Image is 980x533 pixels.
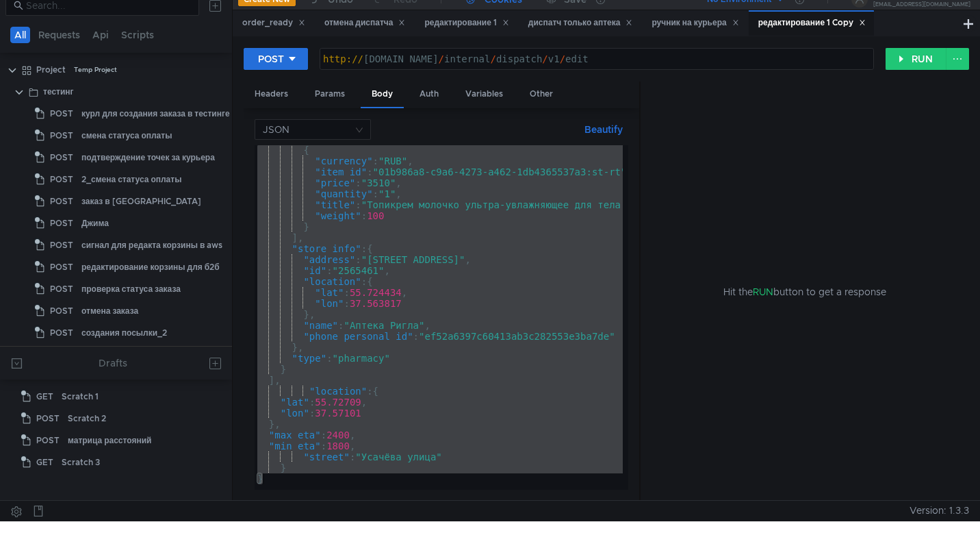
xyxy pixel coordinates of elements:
div: Auth [409,82,450,107]
div: Project [36,60,66,80]
div: Scratch 1 [62,386,99,407]
button: Api [88,27,113,43]
div: POST [258,51,284,66]
button: Requests [34,27,84,43]
div: перенос слота [81,345,140,365]
div: Scratch 3 [62,452,100,473]
div: матрица расстояний [68,430,151,451]
span: POST [50,103,73,124]
span: POST [50,323,73,343]
span: GET [36,386,53,407]
div: [EMAIL_ADDRESS][DOMAIN_NAME] [873,2,970,7]
span: POST [50,279,73,299]
div: редактирование корзины для б2б [81,257,220,277]
div: диспатч только аптека [528,16,633,30]
span: POST [50,301,73,321]
span: POST [50,191,73,212]
div: Drafts [99,355,127,371]
span: POST [50,213,73,234]
div: Body [361,82,404,108]
div: order_ready [242,16,305,30]
span: POST [50,235,73,256]
button: Beautify [579,121,628,138]
div: ручник на курьера [652,16,738,30]
div: 2_смена статуса оплаты [81,169,181,190]
span: POST [50,125,73,146]
span: POST [50,257,73,277]
div: Other [519,82,564,107]
span: POST [50,169,73,190]
div: Headers [244,82,299,107]
span: POST [36,430,60,451]
div: редактирование 1 Copy [758,16,866,30]
div: Variables [454,82,514,107]
button: POST [244,48,308,70]
span: POST [36,408,60,429]
div: отмена диспатча [324,16,406,30]
div: заказ в [GEOGRAPHIC_DATA] [81,191,201,212]
div: курл для создания заказа в тестинге ([GEOGRAPHIC_DATA]) [81,103,328,124]
div: сигнал для редакта корзины в aws [81,235,222,256]
span: GET [36,452,53,473]
div: проверка статуса заказа [81,279,181,299]
span: Version: 1.3.3 [910,501,969,521]
div: Scratch 2 [68,408,106,429]
div: смена статуса оплаты [81,125,172,146]
div: тестинг [43,82,74,102]
span: RUN [753,286,773,298]
div: редактирование 1 [424,16,508,30]
button: RUN [886,48,946,70]
div: Джима [81,213,109,234]
div: Temp Project [74,60,117,80]
button: All [10,27,30,43]
span: POST [50,345,73,365]
div: Params [304,82,356,107]
div: создания посылки_2 [81,323,167,343]
span: POST [50,147,73,168]
span: Hit the button to get a response [723,284,886,299]
div: подтверждение точек за курьера [81,147,215,168]
div: отмена заказа [81,301,138,321]
button: Scripts [117,27,158,43]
